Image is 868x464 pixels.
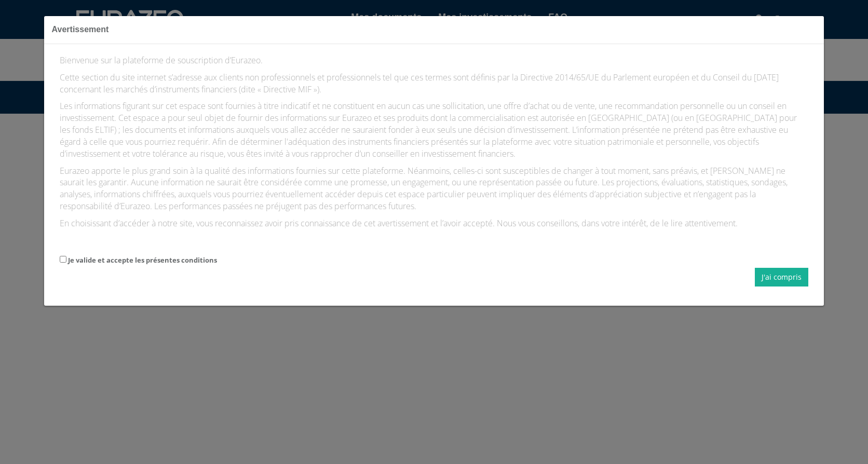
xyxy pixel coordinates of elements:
[60,54,809,66] p: Bienvenue sur la plateforme de souscription d’Eurazeo.
[755,268,808,286] button: J'ai compris
[60,217,809,229] p: En choisissant d’accéder à notre site, vous reconnaissez avoir pris connaissance de cet avertisse...
[68,255,217,265] label: Je valide et accepte les présentes conditions
[60,72,809,95] p: Cette section du site internet s’adresse aux clients non professionnels et professionnels tel que...
[52,24,817,36] h3: Avertissement
[60,165,809,212] p: Eurazeo apporte le plus grand soin à la qualité des informations fournies sur cette plateforme. N...
[60,100,809,159] p: Les informations figurant sur cet espace sont fournies à titre indicatif et ne constituent en auc...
